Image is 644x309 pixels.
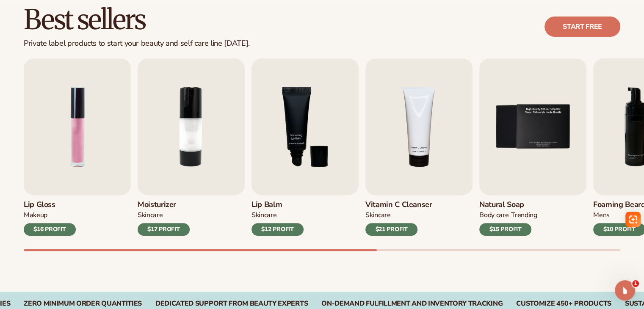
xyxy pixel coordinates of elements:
[252,200,304,210] h3: Lip Balm
[516,300,611,308] div: CUSTOMIZE 450+ PRODUCTS
[252,223,304,236] div: $12 PROFIT
[252,211,276,220] div: SKINCARE
[24,39,250,48] div: Private label products to start your beauty and self care line [DATE].
[24,6,250,34] h2: Best sellers
[24,300,142,308] div: Zero Minimum Order QuantitieS
[138,211,163,220] div: SKINCARE
[24,58,131,236] a: 1 / 9
[24,211,47,220] div: MAKEUP
[479,200,537,210] h3: Natural Soap
[511,211,537,220] div: TRENDING
[252,58,359,236] a: 3 / 9
[479,211,509,220] div: BODY Care
[24,200,76,210] h3: Lip Gloss
[24,223,76,236] div: $16 PROFIT
[615,280,635,301] iframe: Intercom live chat
[365,223,417,236] div: $21 PROFIT
[479,58,586,236] a: 5 / 9
[138,200,190,210] h3: Moisturizer
[632,280,639,287] span: 1
[138,58,245,236] a: 2 / 9
[365,58,473,236] a: 4 / 9
[479,223,531,236] div: $15 PROFIT
[155,300,308,308] div: Dedicated Support From Beauty Experts
[593,211,610,220] div: mens
[321,300,503,308] div: On-Demand Fulfillment and Inventory Tracking
[365,200,432,210] h3: Vitamin C Cleanser
[544,17,620,37] a: Start free
[365,211,390,220] div: Skincare
[138,223,190,236] div: $17 PROFIT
